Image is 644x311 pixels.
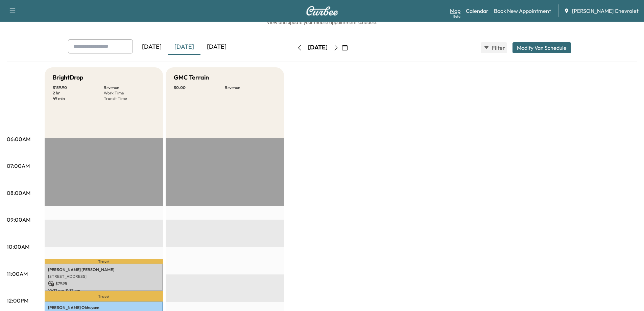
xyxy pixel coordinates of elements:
[7,162,30,170] p: 07:00AM
[466,7,488,15] a: Calendar
[7,270,28,278] p: 11:00AM
[53,96,104,101] p: 49 min
[7,216,30,224] p: 09:00AM
[306,6,338,16] img: Curbee Logo
[53,85,104,90] p: $ 159.90
[48,305,160,310] p: [PERSON_NAME] Okhuysen
[174,85,225,90] p: $ 0.00
[7,135,30,143] p: 06:00AM
[200,39,233,55] div: [DATE]
[7,296,28,305] p: 12:00PM
[174,73,209,82] h5: GMC Terrain
[104,96,155,101] p: Transit Time
[512,42,571,53] button: Modify Van Schedule
[7,19,637,26] h6: View and update your mobile appointment schedule.
[7,189,30,197] p: 08:00AM
[48,288,160,293] p: 10:37 am - 11:37 am
[168,39,200,55] div: [DATE]
[104,90,155,96] p: Work Time
[308,43,328,52] div: [DATE]
[48,281,160,287] p: $ 79.95
[494,7,551,15] a: Book New Appointment
[53,90,104,96] p: 2 hr
[136,39,168,55] div: [DATE]
[104,85,155,90] p: Revenue
[492,44,504,52] span: Filter
[572,7,639,15] span: [PERSON_NAME] Chevrolet
[7,243,29,251] p: 10:00AM
[45,259,163,264] p: Travel
[53,73,84,82] h5: BrightDrop
[450,7,460,15] a: MapBeta
[48,274,160,279] p: [STREET_ADDRESS]
[481,42,507,53] button: Filter
[453,14,460,19] div: Beta
[48,267,160,272] p: [PERSON_NAME] [PERSON_NAME]
[45,291,163,302] p: Travel
[225,85,276,90] p: Revenue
